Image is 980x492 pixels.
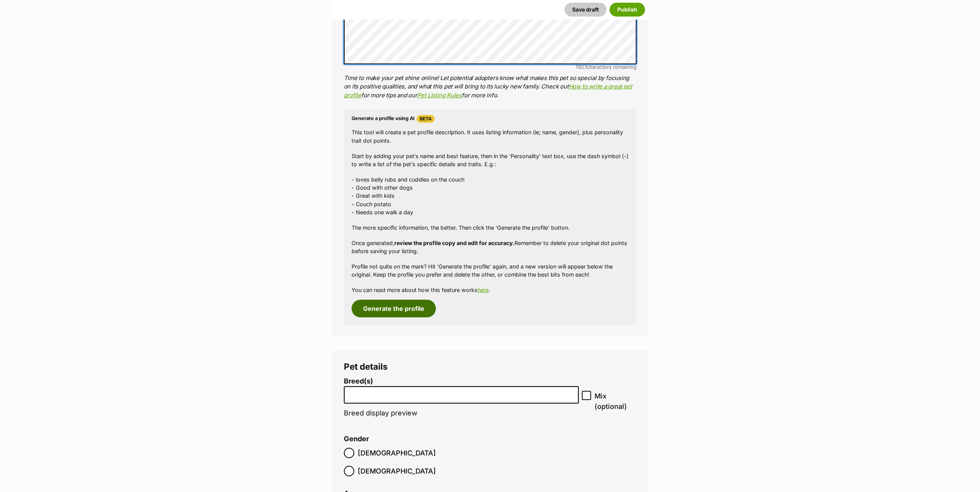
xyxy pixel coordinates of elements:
p: The more specific information, the better. Then click the ‘Generate the profile’ button. [352,223,629,232]
p: Time to make your pet shine online! Let potential adopters know what makes this pet so special by... [344,74,637,100]
li: Breed display preview [344,377,579,425]
p: This tool will create a pet profile description. It uses listing information (ie; name, gender), ... [352,128,629,145]
strong: review the profile copy and edit for accuracy. [394,240,514,246]
p: Profile not quite on the mark? Hit ‘Generate the profile’ again, and a new version will appear be... [352,262,629,279]
span: Mix (optional) [595,391,636,412]
span: Pet details [344,361,388,372]
p: Once generated, Remember to delete your original dot points before saving your listing. [352,239,629,255]
p: You can read more about how this feature works . [352,286,629,294]
h4: Generate a profile using AI [352,115,629,123]
span: [DEMOGRAPHIC_DATA] [358,448,436,458]
span: Beta [417,115,435,123]
a: here [477,287,489,293]
p: - loves belly rubs and cuddles on the couch - Good with other dogs - Great with kids - Couch pota... [352,175,629,217]
button: Generate the profile [352,300,436,317]
label: Gender [344,435,369,443]
div: characters remaining [344,64,637,70]
p: Start by adding your pet’s name and best feature, then in the ‘Personality’ text box, use the das... [352,152,629,168]
button: Publish [610,3,645,17]
a: How to write a great pet profile [344,83,632,99]
label: Breed(s) [344,377,579,385]
span: 7927 [575,64,586,70]
span: [DEMOGRAPHIC_DATA] [358,466,436,476]
a: Pet Listing Rules [417,92,462,99]
button: Save draft [565,3,606,17]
